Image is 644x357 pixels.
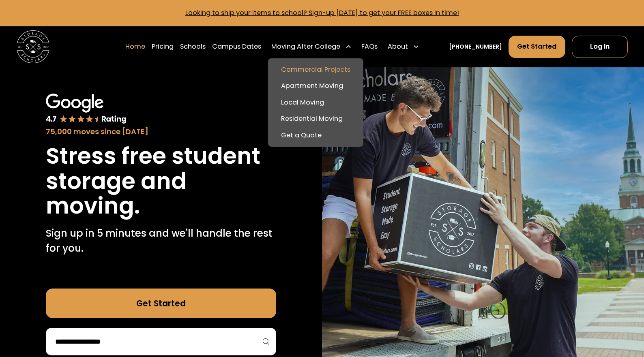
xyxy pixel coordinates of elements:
[46,226,276,256] p: Sign up in 5 minutes and we'll handle the rest for you.
[384,35,423,58] div: About
[17,30,49,63] a: home
[271,94,361,111] a: Local Moving
[185,8,459,17] a: Looking to ship your items to school? Sign-up [DATE] to get your FREE boxes in time!
[152,35,174,58] a: Pricing
[268,58,364,147] nav: Moving After College
[46,143,276,218] h1: Stress free student storage and moving.
[449,43,502,51] a: [PHONE_NUMBER]
[46,126,276,137] div: 75,000 moves since [DATE]
[361,35,378,58] a: FAQs
[180,35,206,58] a: Schools
[46,94,127,124] img: Google 4.7 star rating
[271,78,361,94] a: Apartment Moving
[572,36,628,58] a: Log In
[46,289,276,318] a: Get Started
[271,62,361,78] a: Commercial Projects
[271,111,361,127] a: Residential Moving
[271,42,340,51] div: Moving After College
[268,35,355,58] div: Moving After College
[271,127,361,143] a: Get a Quote
[212,35,261,58] a: Campus Dates
[125,35,145,58] a: Home
[17,30,49,63] img: Storage Scholars main logo
[509,36,565,58] a: Get Started
[388,42,408,51] div: About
